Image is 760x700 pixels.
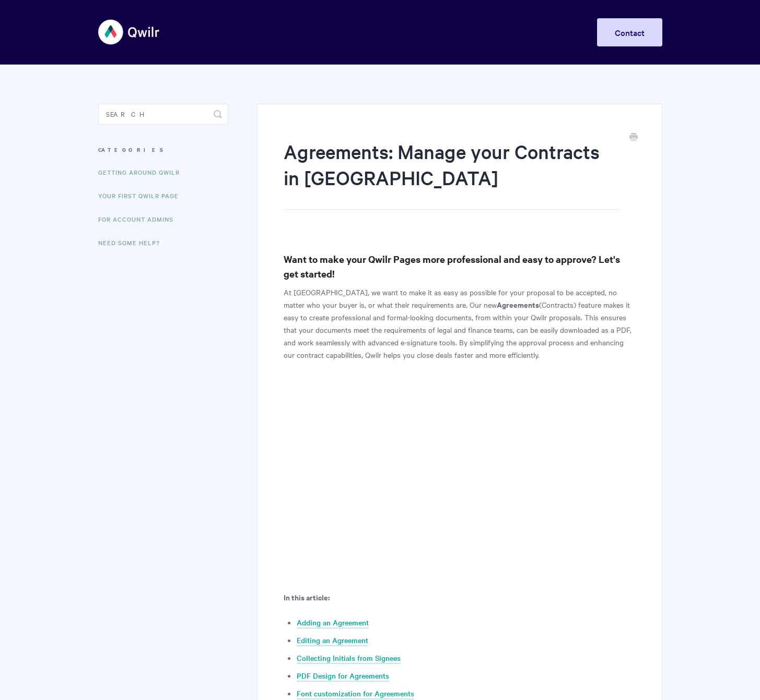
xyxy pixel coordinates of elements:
[297,688,414,699] a: Font customization for Agreements
[284,252,635,281] h3: Want to make your Qwilr Pages more professional and easy to approve? Let's get started!
[98,209,181,230] a: For Account Admins
[98,104,228,125] input: Search
[284,138,619,210] h1: Agreements: Manage your Contracts in [GEOGRAPHIC_DATA]
[98,140,228,159] h3: Categories
[497,299,539,310] b: Agreements
[297,617,369,629] a: Adding an Agreement
[597,18,662,46] a: Contact
[98,162,188,183] a: Getting Around Qwilr
[629,132,638,143] a: Print this Article
[98,232,168,253] a: Need Some Help?
[297,653,401,664] a: Collecting Initials from Signees
[98,13,160,52] img: Qwilr Help Center
[297,635,368,646] a: Editing an Agreement
[284,286,635,361] p: At [GEOGRAPHIC_DATA], we want to make it as easy as possible for your proposal to be accepted, no...
[98,185,186,206] a: Your First Qwilr Page
[284,592,330,602] b: In this article:
[297,670,389,682] a: PDF Design for Agreements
